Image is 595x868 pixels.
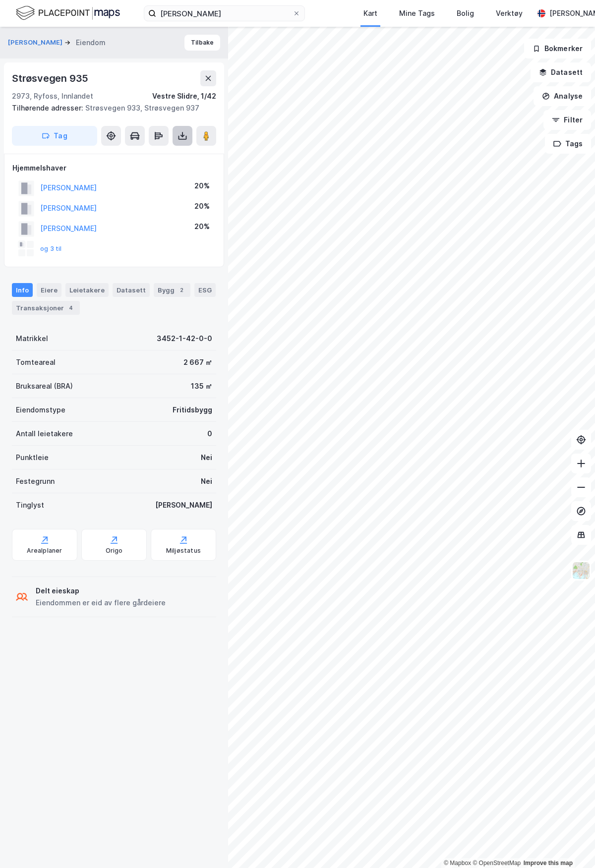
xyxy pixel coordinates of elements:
div: Eiere [37,283,61,297]
div: Kontrollprogram for chat [545,820,595,868]
div: 4 [66,303,76,313]
div: 2 667 ㎡ [183,356,212,368]
div: Nei [201,452,212,463]
button: Datasett [531,62,591,82]
div: 2 [177,285,186,295]
button: Analyse [534,86,591,106]
button: Tags [545,134,591,154]
div: Delt eieskap [36,585,166,597]
div: 2973, Ryfoss, Innlandet [12,90,93,102]
div: Arealplaner [27,547,62,555]
div: Nei [201,475,212,487]
button: [PERSON_NAME] [8,38,64,48]
a: Improve this map [524,860,573,867]
div: Fritidsbygg [173,404,212,416]
div: 20% [194,221,210,232]
button: Bokmerker [524,39,591,58]
span: Tilhørende adresser: [12,104,85,112]
div: Mine Tags [399,7,435,19]
div: 20% [194,180,210,192]
button: Tilbake [184,35,220,51]
div: Punktleie [16,452,49,463]
button: Filter [543,110,591,130]
div: 3452-1-42-0-0 [157,333,212,345]
div: Eiendomstype [16,404,65,416]
div: Verktøy [496,7,523,19]
a: OpenStreetMap [473,860,521,867]
div: Festegrunn [16,475,55,487]
div: Origo [106,547,123,555]
div: Tomteareal [16,356,56,368]
div: 135 ㎡ [191,380,212,392]
div: Strøsvegen 933, Strøsvegen 937 [12,102,208,114]
img: logo.f888ab2527a4732fd821a326f86c7f29.svg [16,4,120,22]
div: Info [12,283,33,297]
button: Tag [12,126,97,146]
img: Z [572,561,591,580]
div: Tinglyst [16,499,44,511]
a: Mapbox [444,860,471,867]
div: Eiendom [76,37,106,49]
div: Matrikkel [16,333,48,345]
div: Bolig [457,7,474,19]
div: Transaksjoner [12,301,80,315]
div: Antall leietakere [16,428,73,440]
div: Miljøstatus [166,547,201,555]
iframe: Chat Widget [545,820,595,868]
div: ESG [194,283,216,297]
input: Søk på adresse, matrikkel, gårdeiere, leietakere eller personer [156,6,293,21]
div: Eiendommen er eid av flere gårdeiere [36,597,166,609]
div: Kart [363,7,377,19]
div: [PERSON_NAME] [155,499,212,511]
div: Strøsvegen 935 [12,70,90,86]
div: Vestre Slidre, 1/42 [152,90,216,102]
div: 0 [207,428,212,440]
div: Hjemmelshaver [12,162,216,174]
div: Bygg [154,283,190,297]
div: Bruksareal (BRA) [16,380,73,392]
div: Datasett [113,283,150,297]
div: Leietakere [65,283,109,297]
div: 20% [194,200,210,212]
